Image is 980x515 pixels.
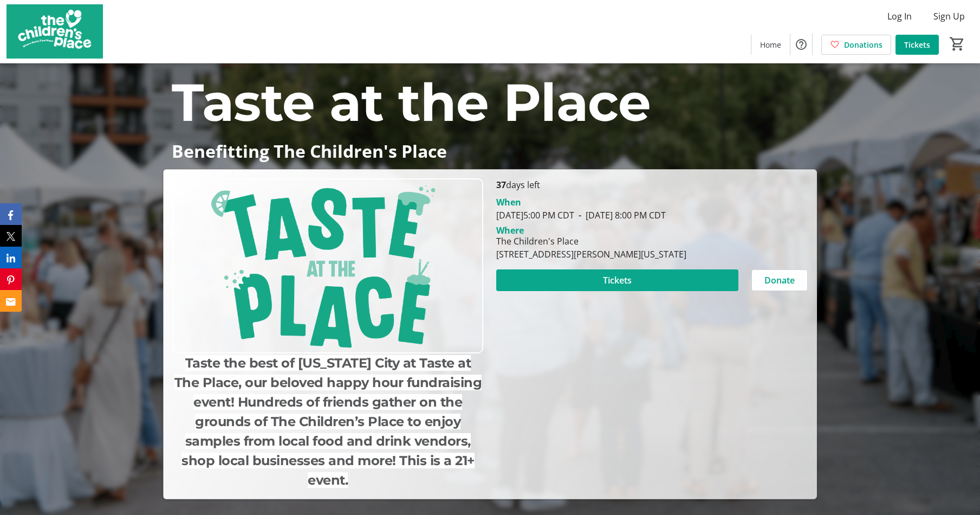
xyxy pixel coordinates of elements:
span: Taste the best of [US_STATE] City at Taste at The Place, our beloved happy hour fundraising event... [174,355,482,488]
span: Tickets [603,274,632,287]
span: Donate [764,274,795,287]
div: Where [496,226,524,235]
img: The Children's Place's Logo [7,4,103,59]
button: Donate [751,269,808,291]
img: Campaign CTA Media Photo [172,178,483,353]
a: Donations [821,35,891,55]
span: Home [760,39,781,50]
span: Tickets [904,39,930,50]
div: When [496,196,521,209]
div: [STREET_ADDRESS][PERSON_NAME][US_STATE] [496,248,686,261]
button: Tickets [496,269,738,291]
a: Tickets [895,35,939,55]
button: Cart [947,34,967,54]
a: Home [751,35,790,55]
span: - [574,209,586,221]
span: Log In [887,10,912,23]
span: Donations [844,39,882,50]
span: Sign Up [933,10,965,23]
span: Taste at the Place [172,70,651,134]
button: Sign Up [925,8,973,25]
button: Log In [879,8,920,25]
span: [DATE] 5:00 PM CDT [496,209,574,221]
p: Benefitting The Children's Place [172,141,808,160]
p: days left [496,178,807,191]
span: [DATE] 8:00 PM CDT [574,209,666,221]
div: The Children's Place [496,235,686,248]
span: 37 [496,179,506,191]
button: Help [790,34,812,55]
